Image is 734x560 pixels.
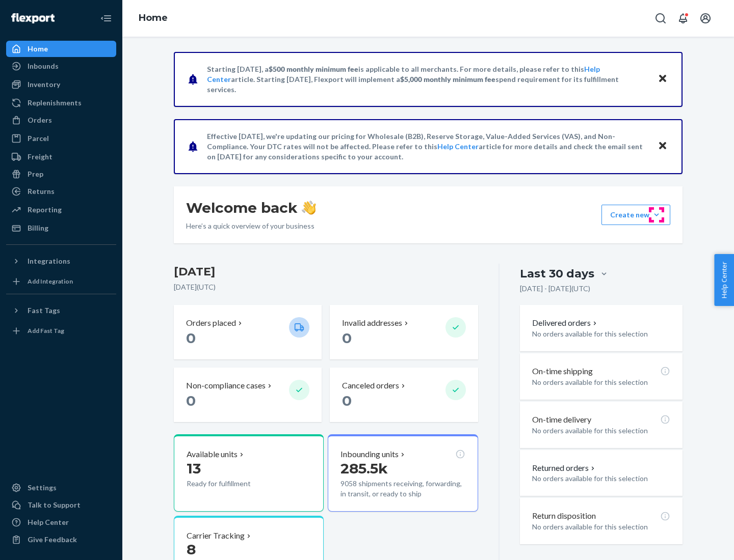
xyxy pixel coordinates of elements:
[207,64,648,95] p: Starting [DATE], a is applicable to all merchants. For more details, please refer to this article...
[520,266,594,282] div: Last 30 days
[532,426,670,436] p: No orders available for this selection
[6,480,116,496] a: Settings
[532,317,599,329] button: Delivered orders
[6,76,116,93] a: Inventory
[187,460,201,477] span: 13
[6,41,116,57] a: Home
[6,130,116,147] a: Parcel
[6,183,116,200] a: Returns
[28,535,77,545] div: Give Feedback
[28,500,81,510] div: Talk to Support
[28,326,64,335] div: Add Fast Tag
[330,305,478,359] button: Invalid addresses 0
[28,115,52,125] div: Orders
[6,166,116,182] a: Prep
[174,305,322,359] button: Orders placed 0
[28,169,43,179] div: Prep
[28,186,55,197] div: Returns
[6,202,116,218] a: Reporting
[187,449,238,460] p: Available units
[6,302,116,319] button: Fast Tags
[330,368,478,422] button: Canceled orders 0
[340,460,388,477] span: 285.5k
[187,479,281,489] p: Ready for fulfillment
[28,61,59,71] div: Inbounds
[532,462,597,474] button: Returned orders
[302,201,316,215] img: hand-wave emoji
[400,75,495,83] span: $5,000 monthly minimum fee
[207,131,648,162] p: Effective [DATE], we're updating our pricing for Wholesale (B2B), Reserve Storage, Value-Added Se...
[187,541,196,558] span: 8
[695,8,716,29] button: Open account menu
[6,253,116,269] button: Integrations
[28,79,60,90] div: Inventory
[6,112,116,128] a: Orders
[187,530,245,542] p: Carrier Tracking
[186,329,196,347] span: 0
[28,483,57,493] div: Settings
[340,479,465,499] p: 9058 shipments receiving, forwarding, in transit, or ready to ship
[6,149,116,165] a: Freight
[28,223,48,233] div: Billing
[532,329,670,339] p: No orders available for this selection
[656,72,669,87] button: Close
[6,273,116,290] a: Add Integration
[139,12,168,23] a: Home
[28,44,48,54] div: Home
[28,152,53,162] div: Freight
[6,531,116,548] button: Give Feedback
[532,366,593,377] p: On-time shipping
[6,58,116,74] a: Inbounds
[28,305,60,316] div: Fast Tags
[342,329,352,347] span: 0
[520,284,590,294] p: [DATE] - [DATE] ( UTC )
[174,282,478,292] p: [DATE] ( UTC )
[269,65,358,73] span: $500 monthly minimum fee
[532,377,670,387] p: No orders available for this selection
[28,517,69,527] div: Help Center
[174,264,478,280] h3: [DATE]
[6,220,116,236] a: Billing
[532,522,670,532] p: No orders available for this selection
[96,8,116,29] button: Close Navigation
[328,434,478,512] button: Inbounding units285.5k9058 shipments receiving, forwarding, in transit, or ready to ship
[532,414,591,426] p: On-time delivery
[130,4,176,33] ol: breadcrumbs
[186,221,316,231] p: Here’s a quick overview of your business
[650,8,671,29] button: Open Search Box
[28,256,70,266] div: Integrations
[714,254,734,306] button: Help Center
[6,514,116,530] a: Help Center
[342,392,352,409] span: 0
[340,449,399,460] p: Inbounding units
[186,199,316,217] h1: Welcome back
[532,473,670,484] p: No orders available for this selection
[532,510,596,522] p: Return disposition
[11,13,55,23] img: Flexport logo
[601,205,670,225] button: Create new
[342,380,399,391] p: Canceled orders
[28,205,62,215] div: Reporting
[28,277,73,286] div: Add Integration
[186,392,196,409] span: 0
[174,368,322,422] button: Non-compliance cases 0
[186,380,266,391] p: Non-compliance cases
[656,139,669,154] button: Close
[6,95,116,111] a: Replenishments
[437,142,479,151] a: Help Center
[6,323,116,339] a: Add Fast Tag
[186,317,236,329] p: Orders placed
[174,434,324,512] button: Available units13Ready for fulfillment
[6,497,116,513] a: Talk to Support
[28,133,49,144] div: Parcel
[28,98,82,108] div: Replenishments
[342,317,402,329] p: Invalid addresses
[673,8,693,29] button: Open notifications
